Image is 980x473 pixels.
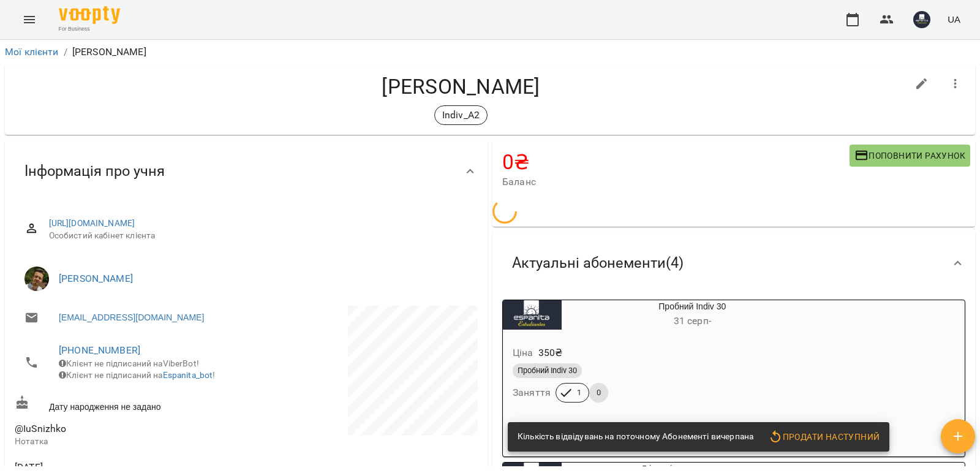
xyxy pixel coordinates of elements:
span: Інформація про учня [24,162,165,181]
p: 350 ₴ [538,346,563,360]
img: e7cd9ba82654fddca2813040462380a1.JPG [913,11,930,28]
div: Кількість відвідувань на поточному Абонементі вичерпана [518,426,753,448]
span: 31 серп - [674,315,711,327]
span: Клієнт не підписаний на ViberBot! [59,358,199,368]
h6: Заняття [513,384,551,401]
nav: breadcrumb [5,45,975,59]
span: 1 [570,387,589,398]
img: Voopty Logo [59,6,120,24]
button: UA [943,8,965,31]
div: Пробний Indiv 30 [503,300,562,330]
img: Соколенко Денис [24,267,49,291]
div: Інформація про учня [5,140,488,203]
a: [PHONE_NUMBER] [59,344,140,356]
div: Пробний Indiv 30 [562,300,823,330]
button: Поповнити рахунок [850,145,970,167]
a: Espanita_bot [163,370,213,380]
a: [EMAIL_ADDRESS][DOMAIN_NAME] [59,311,204,324]
span: Пробний Indiv 30 [513,365,582,376]
span: Баланс [502,175,850,189]
span: For Business [59,25,120,33]
span: Поповнити рахунок [854,148,965,163]
a: [URL][DOMAIN_NAME] [49,218,135,228]
h4: [PERSON_NAME] [15,74,907,99]
button: Продати наступний [763,426,884,448]
li: / [64,45,67,59]
span: Актуальні абонементи ( 4 ) [512,254,684,273]
h4: 0 ₴ [502,149,850,175]
a: Мої клієнти [5,46,59,58]
button: Menu [15,5,44,34]
p: Indiv_A2 [442,108,480,123]
span: Продати наступний [768,429,880,444]
span: @IuSnizhko [15,423,66,434]
span: UA [948,13,960,26]
span: Особистий кабінет клієнта [49,230,468,242]
div: Indiv_A2 [434,105,488,125]
button: Пробний Indiv 3031 серп- Ціна350₴Пробний Indiv 30Заняття10 [503,300,823,417]
p: Нотатка [15,436,244,448]
div: Дату народження не задано [12,393,246,415]
span: Клієнт не підписаний на ! [59,370,215,380]
div: Актуальні абонементи(4) [492,232,975,295]
a: [PERSON_NAME] [59,273,133,284]
p: [PERSON_NAME] [72,45,146,59]
span: 0 [589,387,608,398]
h6: Ціна [513,344,533,361]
